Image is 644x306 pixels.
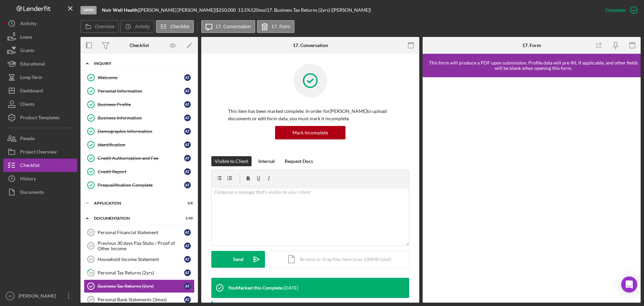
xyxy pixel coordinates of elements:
label: Activity [135,24,150,29]
tspan: 18 [89,298,93,302]
div: You Marked this Complete [228,285,282,291]
div: | 17. Business Tax Returns (2yrs) ([PERSON_NAME]) [265,7,371,13]
div: A T [184,115,191,121]
a: 15Household Income StatementAT [84,253,195,266]
div: [PERSON_NAME] [PERSON_NAME] | [139,7,216,13]
label: 17. Conversation [216,24,251,29]
button: Request Docs [281,156,316,166]
div: Personal Tax Returns (2yrs) [98,270,184,275]
div: A T [184,296,191,303]
div: 120 mo [251,7,265,13]
button: 17. Form [257,20,294,33]
a: Personal InformationAT [84,84,195,98]
a: 13Personal Financial StatementAT [84,226,195,239]
div: Open [80,6,97,14]
div: [PERSON_NAME] [17,289,60,304]
a: Business Tax Returns (2yrs)AT [84,279,195,293]
div: A T [184,283,191,290]
a: Credit ReportAT [84,165,195,178]
p: This item has been marked complete. In order for [PERSON_NAME] to upload documents or edit form d... [228,107,392,123]
a: Credit Authorization and FeeAT [84,151,195,165]
div: A T [184,256,191,263]
div: Previous 30 days Pay Stubs / Proof of Other Income [98,241,184,251]
div: A T [184,269,191,276]
div: A T [184,243,191,249]
button: Send [211,251,265,268]
time: 2025-08-27 01:52 [283,285,298,291]
button: 17. Conversation [201,20,256,33]
a: 14Previous 30 days Pay Stubs / Proof of Other IncomeAT [84,239,195,253]
div: Request Docs [285,156,313,166]
iframe: Lenderfit form [429,84,635,296]
a: Prequalification CompleteAT [84,178,195,192]
div: Household Income Statement [98,257,184,262]
b: Noir Well Health [102,7,138,13]
tspan: 15 [89,257,93,261]
div: | [102,7,139,13]
button: LR[PERSON_NAME] [3,289,77,303]
div: A T [184,182,191,188]
div: Personal Financial Statement [98,230,184,235]
div: Send [233,251,244,268]
div: Personal Information [98,88,184,94]
tspan: 13 [89,230,93,234]
div: 17. Conversation [293,43,328,48]
div: Identification [98,142,184,147]
button: Mark Incomplete [275,126,345,139]
button: Overview [80,20,119,33]
div: This form will produce a PDF upon submission. Profile data will pre-fill, if applicable, and othe... [426,60,641,71]
tspan: 16 [89,270,93,275]
a: 16Personal Tax Returns (2yrs)AT [84,266,195,279]
div: Business Tax Returns (2yrs) [98,283,184,289]
a: Business ProfileAT [84,98,195,111]
a: Business InformationAT [84,111,195,125]
div: 13.5 % [238,7,251,13]
div: Inquiry [94,61,190,65]
div: Welcome [98,75,184,80]
div: A T [184,141,191,148]
div: Documentation [94,216,176,220]
a: Demographic InformationAT [84,125,195,138]
tspan: 14 [89,244,93,248]
div: A T [184,155,191,162]
div: Credit Report [98,169,184,174]
div: Internal [258,156,275,166]
div: A T [184,128,191,135]
div: A T [184,229,191,236]
div: A T [184,101,191,108]
a: IdentificationAT [84,138,195,151]
div: Mark Incomplete [292,126,328,139]
div: Business Information [98,115,184,121]
div: A T [184,74,191,81]
div: Business Profile [98,102,184,107]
